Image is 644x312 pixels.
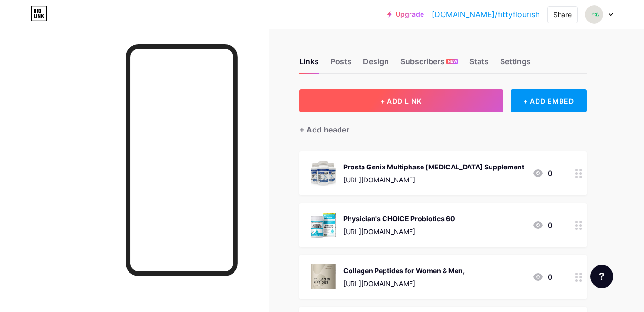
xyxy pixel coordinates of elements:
[311,161,336,186] img: Prosta Genix Multiphase Prostate Supplement
[432,9,539,20] a: [DOMAIN_NAME]/fittyflourish
[387,11,424,18] a: Upgrade
[330,56,351,73] div: Posts
[299,89,503,112] button: + ADD LINK
[299,124,349,135] div: + Add header
[532,219,552,231] div: 0
[343,214,455,224] div: Physician's CHOICE Probiotics 60
[343,227,455,237] div: [URL][DOMAIN_NAME]
[511,89,587,112] div: + ADD EMBED
[380,97,422,105] span: + ADD LINK
[400,56,458,73] div: Subscribers
[469,56,489,73] div: Stats
[343,265,465,276] div: Collagen Peptides for Women & Men,
[343,162,524,172] div: Prosta Genix Multiphase [MEDICAL_DATA] Supplement
[311,264,336,289] img: Collagen Peptides for Women & Men,
[343,278,465,288] div: [URL][DOMAIN_NAME]
[532,271,552,283] div: 0
[363,56,389,73] div: Design
[343,175,524,185] div: [URL][DOMAIN_NAME]
[532,168,552,179] div: 0
[299,56,319,73] div: Links
[500,56,531,73] div: Settings
[553,10,572,20] div: Share
[311,213,336,238] img: Physician's CHOICE Probiotics 60
[448,59,457,64] span: NEW
[585,5,603,24] img: fittyflourish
